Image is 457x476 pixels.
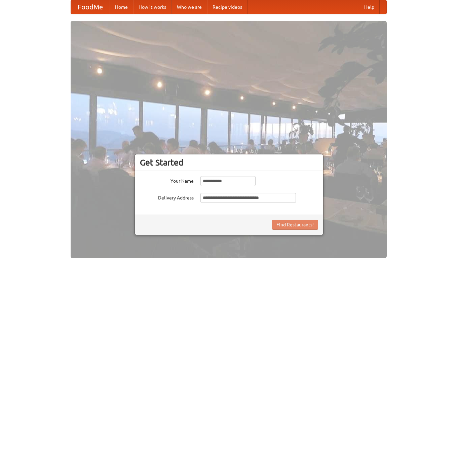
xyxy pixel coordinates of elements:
[172,0,207,14] a: Who we are
[359,0,380,14] a: Help
[110,0,133,14] a: Home
[140,176,194,184] label: Your Name
[133,0,172,14] a: How it works
[272,220,318,230] button: Find Restaurants!
[207,0,247,14] a: Recipe videos
[140,193,194,201] label: Delivery Address
[140,157,318,168] h3: Get Started
[71,0,110,14] a: FoodMe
